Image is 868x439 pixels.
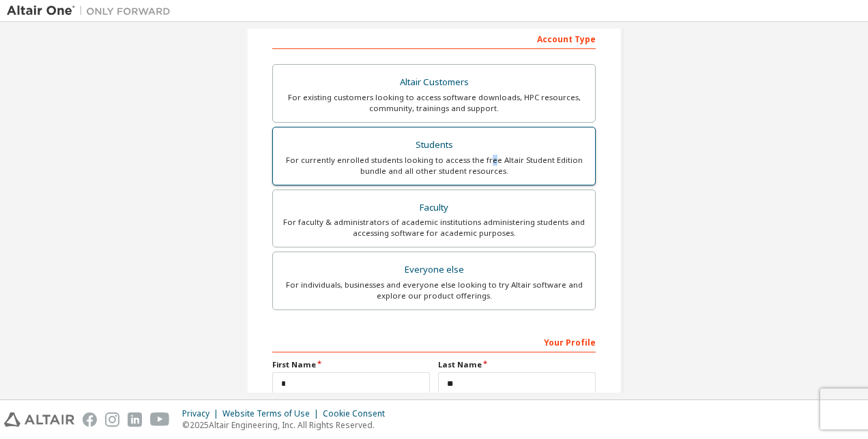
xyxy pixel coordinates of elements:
div: Everyone else [281,260,587,279]
div: For faculty & administrators of academic institutions administering students and accessing softwa... [281,217,587,239]
label: Last Name [438,359,596,370]
div: For individuals, businesses and everyone else looking to try Altair software and explore our prod... [281,279,587,301]
div: Faculty [281,198,587,217]
div: For currently enrolled students looking to access the free Altair Student Edition bundle and all ... [281,155,587,177]
div: Altair Customers [281,73,587,92]
label: First Name [272,359,430,370]
div: Students [281,136,587,155]
img: Altair One [7,4,177,18]
div: For existing customers looking to access software downloads, HPC resources, community, trainings ... [281,92,587,114]
div: Cookie Consent [323,408,393,419]
p: © 2025 Altair Engineering, Inc. All Rights Reserved. [182,419,393,431]
img: linkedin.svg [128,412,142,427]
img: facebook.svg [83,412,97,427]
div: Privacy [182,408,222,419]
img: instagram.svg [105,412,119,427]
div: Your Profile [272,331,596,352]
div: Account Type [272,27,596,49]
img: altair_logo.svg [4,412,74,427]
div: Website Terms of Use [222,408,323,419]
img: youtube.svg [150,412,170,427]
